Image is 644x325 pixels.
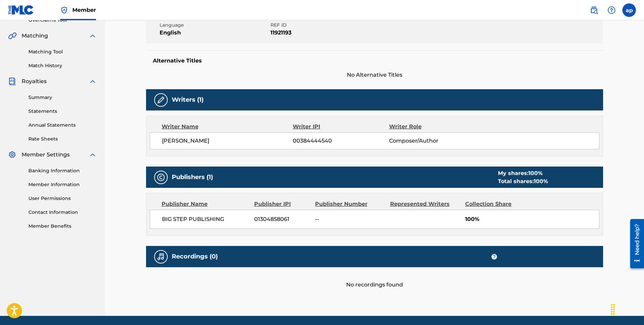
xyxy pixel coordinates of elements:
[60,6,68,14] img: Top Rightsholder
[28,195,97,202] a: User Permissions
[8,32,17,40] img: Matching
[498,177,548,185] div: Total shares:
[389,137,477,145] span: Composer/Author
[146,71,603,79] span: No Alternative Titles
[498,169,548,177] div: My shares:
[28,209,97,216] a: Contact Information
[605,3,618,17] div: Help
[8,151,16,159] img: Member Settings
[172,96,204,104] h5: Writers (1)
[172,253,218,260] h5: Recordings (0)
[254,215,310,223] span: 01304858061
[610,293,644,325] iframe: Chat Widget
[157,173,165,181] img: Publishers
[590,6,598,14] img: search
[157,253,165,261] img: Recordings
[625,216,644,271] iframe: Resource Center
[160,22,269,29] span: Language
[8,5,34,15] img: MLC Logo
[607,299,618,320] div: Drag
[465,215,599,223] span: 100%
[315,215,385,223] span: --
[254,200,310,208] div: Publisher IPI
[534,178,548,184] span: 100 %
[22,151,70,159] span: Member Settings
[293,123,389,131] div: Writer IPI
[587,3,601,17] a: Public Search
[22,77,47,85] span: Royalties
[492,254,497,259] span: ?
[270,22,380,29] span: REF ID
[28,167,97,174] a: Banking Information
[28,135,97,143] a: Rate Sheets
[22,32,48,40] span: Matching
[162,137,293,145] span: [PERSON_NAME]
[172,173,213,181] h5: Publishers (1)
[28,181,97,188] a: Member Information
[28,122,97,129] a: Annual Statements
[89,77,97,85] img: expand
[389,123,477,131] div: Writer Role
[622,3,636,17] div: User Menu
[162,215,249,223] span: BIG STEP PUBLISHING
[28,62,97,69] a: Match History
[162,123,293,131] div: Writer Name
[146,267,603,289] div: No recordings found
[315,200,385,208] div: Publisher Number
[72,6,96,14] span: Member
[390,200,460,208] div: Represented Writers
[157,96,165,104] img: Writers
[162,200,249,208] div: Publisher Name
[270,29,380,37] span: 11921193
[28,94,97,101] a: Summary
[607,6,616,14] img: help
[28,223,97,230] a: Member Benefits
[28,108,97,115] a: Statements
[89,32,97,40] img: expand
[293,137,389,145] span: 00384444540
[8,77,16,85] img: Royalties
[528,170,543,176] span: 100 %
[465,200,531,208] div: Collection Share
[89,151,97,159] img: expand
[160,29,269,37] span: English
[28,48,97,55] a: Matching Tool
[153,57,596,64] h5: Alternative Titles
